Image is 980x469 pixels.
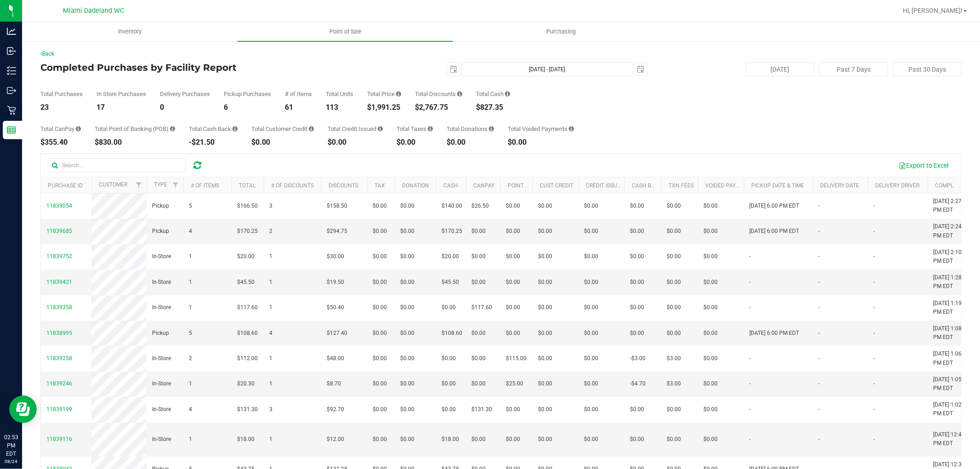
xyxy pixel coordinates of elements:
[818,303,820,312] span: -
[630,227,644,236] span: $0.00
[373,405,387,414] span: $0.00
[749,227,799,236] span: [DATE] 6:00 PM EDT
[327,435,344,444] span: $12.00
[538,227,552,236] span: $0.00
[903,7,963,14] span: Hi, [PERSON_NAME]!
[506,278,520,287] span: $0.00
[489,126,494,132] i: Sum of all round-up-to-next-dollar total price adjustments for all purchases in the date range.
[400,354,414,363] span: $0.00
[749,435,751,444] span: -
[152,354,171,363] span: In-Store
[168,177,183,193] a: Filter
[873,252,875,261] span: -
[584,202,598,210] span: $0.00
[269,252,272,261] span: 1
[749,405,751,414] span: -
[402,182,429,189] a: Donation
[48,182,83,189] a: Purchase ID
[873,227,875,236] span: -
[154,181,167,188] a: Type
[40,91,83,97] div: Total Purchases
[106,28,154,36] span: Inventory
[442,202,462,210] span: $140.00
[818,379,820,388] span: -
[749,202,799,210] span: [DATE] 6:00 PM EDT
[4,433,18,458] p: 02:53 PM EDT
[538,329,552,338] span: $0.00
[703,303,718,312] span: $0.00
[538,379,552,388] span: $0.00
[442,379,456,388] span: $0.00
[630,303,644,312] span: $0.00
[373,354,387,363] span: $0.00
[703,227,718,236] span: $0.00
[933,401,968,418] span: [DATE] 1:02 PM EDT
[400,329,414,338] span: $0.00
[7,66,16,75] inline-svg: Inventory
[189,252,192,261] span: 1
[63,7,125,15] span: Miami Dadeland WC
[442,329,462,338] span: $108.60
[46,228,72,234] span: 11839685
[99,181,127,188] a: Customer
[473,182,494,189] a: CanPay
[237,227,258,236] span: $170.25
[400,435,414,444] span: $0.00
[457,91,462,97] i: Sum of the discount values applied to the all purchases in the date range.
[933,222,968,240] span: [DATE] 2:24 PM EDT
[667,303,681,312] span: $0.00
[378,126,383,132] i: Sum of all account credit issued for all refunds from returned purchases in the date range.
[251,126,314,132] div: Total Customer Credit
[7,46,16,56] inline-svg: Inbound
[506,379,523,388] span: $25.00
[893,158,954,173] button: Export to Excel
[170,126,175,132] i: Sum of the successful, non-voided point-of-banking payment transactions, both via payment termina...
[667,405,681,414] span: $0.00
[327,405,344,414] span: $92.70
[7,27,16,36] inline-svg: Analytics
[668,182,694,189] a: Txn Fees
[40,51,54,57] a: Back
[584,405,598,414] span: $0.00
[508,126,574,132] div: Total Voided Payments
[538,278,552,287] span: $0.00
[818,252,820,261] span: -
[152,252,171,261] span: In-Store
[367,91,401,97] div: Total Price
[873,435,875,444] span: -
[873,202,875,210] span: -
[327,354,344,363] span: $48.00
[630,329,644,338] span: $0.00
[189,405,192,414] span: 4
[400,405,414,414] span: $0.00
[630,405,644,414] span: $0.00
[538,435,552,444] span: $0.00
[131,177,147,193] a: Filter
[428,126,433,132] i: Sum of the total taxes for all purchases in the date range.
[152,202,169,210] span: Pickup
[7,86,16,95] inline-svg: Outbound
[189,278,192,287] span: 1
[630,379,646,388] span: -$4.70
[506,202,520,210] span: $0.00
[9,396,37,423] iframe: Resource center
[40,126,81,132] div: Total CanPay
[933,350,968,367] span: [DATE] 1:06 PM EDT
[46,253,72,260] span: 11839752
[269,303,272,312] span: 1
[820,182,859,189] a: Delivery Date
[667,329,681,338] span: $0.00
[873,303,875,312] span: -
[933,197,968,215] span: [DATE] 2:27 PM EDT
[442,354,456,363] span: $0.00
[749,379,751,388] span: -
[819,62,888,76] button: Past 7 Days
[189,354,192,363] span: 2
[933,324,968,342] span: [DATE] 1:08 PM EDT
[630,435,644,444] span: $0.00
[285,91,312,97] div: # of Items
[46,355,72,362] span: 11839258
[326,91,353,97] div: Total Units
[703,202,718,210] span: $0.00
[751,182,804,189] a: Pickup Date & Time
